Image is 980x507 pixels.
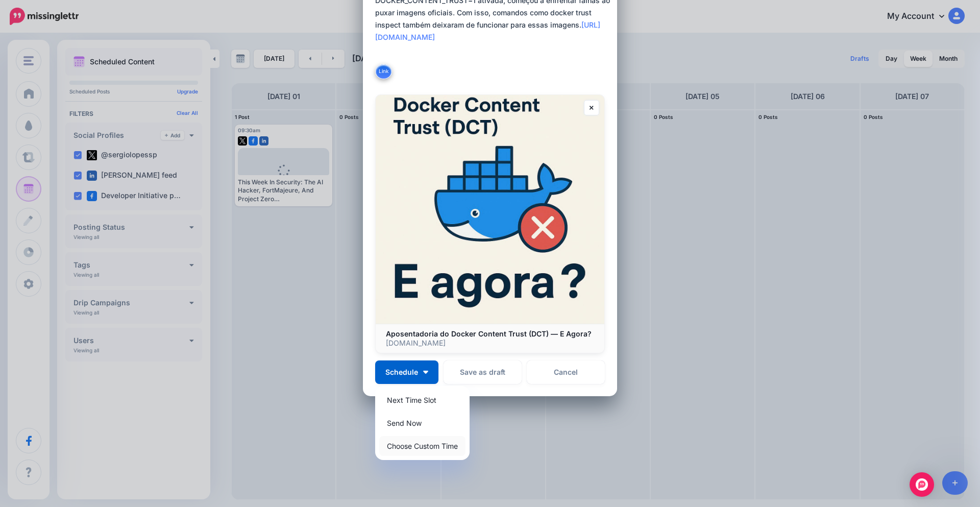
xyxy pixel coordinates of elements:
[376,95,604,324] img: Aposentadoria do Docker Content Trust (DCT) — E Agora?
[375,360,438,384] button: Schedule
[386,329,592,338] b: Aposentadoria do Docker Content Trust (DCT) — E Agora?
[910,472,934,497] div: Open Intercom Messenger
[444,360,522,384] button: Save as draft
[379,413,465,433] a: Send Now
[386,339,594,348] p: [DOMAIN_NAME]
[385,369,418,376] span: Schedule
[423,371,428,374] img: arrow-down-white.png
[379,436,465,456] a: Choose Custom Time
[527,360,605,384] a: Cancel
[375,64,392,79] button: Link
[375,386,470,460] div: Schedule
[379,390,465,410] a: Next Time Slot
